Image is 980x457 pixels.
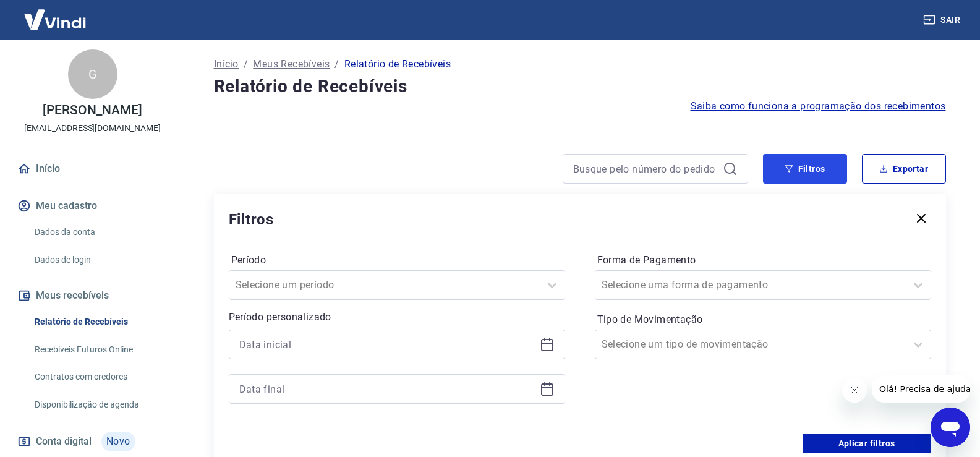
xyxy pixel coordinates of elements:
button: Exportar [862,154,946,184]
a: Disponibilização de agenda [30,392,170,417]
label: Tipo de Movimentação [597,312,929,327]
img: Vindi [15,1,95,38]
a: Dados de login [30,247,170,273]
a: Dados da conta [30,220,170,245]
a: Relatório de Recebíveis [30,309,170,335]
a: Meus Recebíveis [253,57,330,72]
a: Saiba como funciona a programação dos recebimentos [691,99,946,114]
p: / [334,57,339,72]
button: Aplicar filtros [803,434,931,453]
span: Conta digital [36,433,92,450]
a: Início [214,57,239,72]
a: Contratos com credores [30,364,170,390]
button: Sair [921,9,965,32]
p: [EMAIL_ADDRESS][DOMAIN_NAME] [24,122,161,135]
label: Período [231,253,563,268]
input: Busque pelo número do pedido [573,160,718,178]
span: Olá! Precisa de ajuda? [7,9,104,19]
h4: Relatório de Recebíveis [214,74,946,99]
span: Novo [101,432,135,451]
input: Data final [239,380,535,398]
div: G [68,49,117,99]
button: Meu cadastro [15,192,170,220]
iframe: Botão para abrir a janela de mensagens [931,408,970,447]
p: Relatório de Recebíveis [344,57,451,72]
iframe: Mensagem da empresa [872,375,970,403]
input: Data inicial [239,335,535,354]
iframe: Fechar mensagem [842,378,867,403]
a: Início [15,155,170,182]
p: / [244,57,248,72]
p: [PERSON_NAME] [43,104,142,117]
a: Recebíveis Futuros Online [30,337,170,362]
button: Filtros [763,154,847,184]
h5: Filtros [229,210,275,229]
label: Forma de Pagamento [597,253,929,268]
p: Período personalizado [229,310,565,325]
a: Conta digitalNovo [15,427,170,456]
button: Meus recebíveis [15,282,170,309]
